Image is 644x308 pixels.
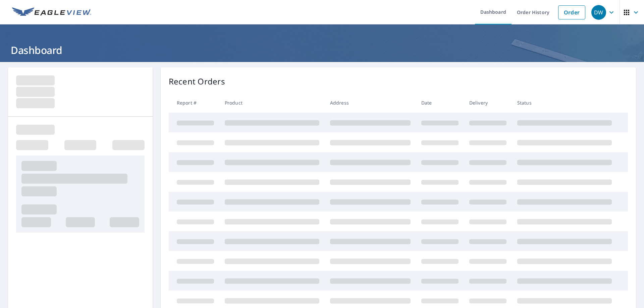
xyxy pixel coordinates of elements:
th: Date [416,93,464,113]
th: Address [325,93,416,113]
img: EV Logo [12,7,91,17]
th: Status [512,93,617,113]
a: Order [558,5,585,19]
h1: Dashboard [8,43,636,57]
p: Recent Orders [169,75,225,87]
th: Report # [169,93,219,113]
div: DW [591,5,606,20]
th: Delivery [464,93,512,113]
th: Product [219,93,325,113]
